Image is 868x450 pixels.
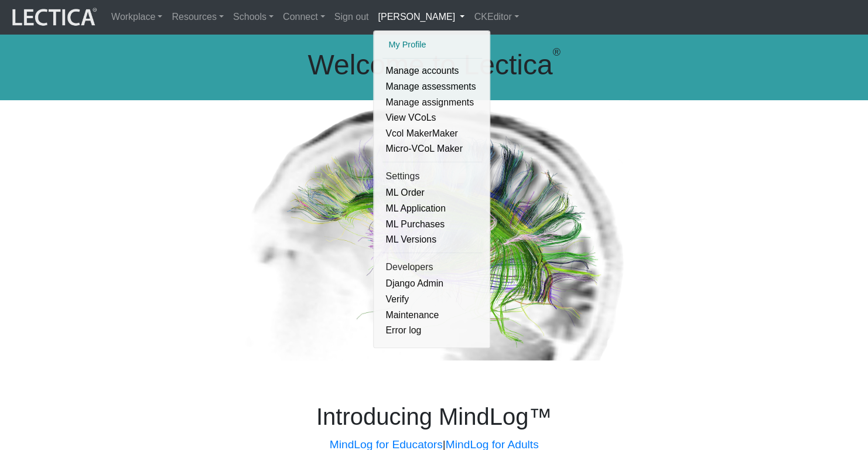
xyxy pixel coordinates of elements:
a: Error log [382,323,482,339]
li: Developers [382,258,482,277]
a: CKEditor [469,5,523,29]
a: ML Versions [382,232,482,248]
a: Sign out [330,5,374,29]
img: Human Connectome Project Image [239,100,629,360]
a: ML Application [382,201,482,217]
h1: Introducing MindLog™ [166,403,702,431]
a: Verify [382,292,482,308]
a: ML Order [382,185,482,201]
a: Manage accounts [382,63,482,79]
a: Connect [278,5,330,29]
a: [PERSON_NAME] [373,5,469,29]
a: Schools [228,5,278,29]
a: Micro-VCoL Maker [382,141,482,157]
a: Manage assignments [382,95,482,111]
a: Manage assessments [382,79,482,95]
img: lecticalive [9,6,97,28]
a: Workplace [107,5,167,29]
a: Maintenance [382,308,482,323]
a: Django Admin [382,276,482,292]
a: ML Purchases [382,217,482,233]
a: View VCoLs [382,110,482,126]
li: Settings [382,167,482,186]
a: Resources [167,5,228,29]
a: Vcol MakerMaker [382,126,482,142]
sup: ® [552,46,560,58]
a: My Profile [385,37,479,52]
